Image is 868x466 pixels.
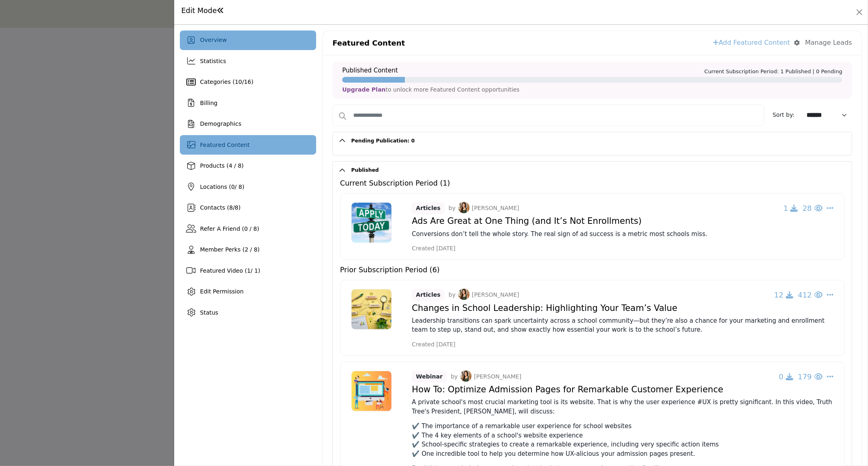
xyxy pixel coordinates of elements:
button: Pending Publication: 0 [345,132,852,150]
button: Select Dropdown Options [822,287,834,303]
img: image [460,370,472,382]
p: A private school's most crucial marketing tool is its website. That is why the user experience #U... [412,398,834,416]
span: Articles [412,289,444,301]
div: Manage Leads [805,38,852,48]
span: Articles [412,202,444,214]
label: Sort by: [773,111,800,119]
h4: How To: Optimize Admission Pages for Remarkable Customer Experience [412,385,834,395]
button: Manage Leads [794,38,852,48]
img: No logo [351,202,392,243]
div: Progress In % [342,77,405,83]
span: Created [DATE] [412,340,455,349]
span: Member Perks (2 / 8) [200,246,260,253]
span: Edit Permission [200,288,244,295]
button: 28 [798,200,823,217]
a: Add Featured Content [713,38,790,48]
span: 28 [802,204,812,212]
h4: Ads Are Great at One Thing (and It’s Not Enrollments) [412,216,834,226]
p: ✔️ The importance of a remarkable user experience for school websites ✔️ The 4 key elements of a ... [412,422,834,458]
span: Contacts ( / ) [200,204,241,211]
span: 0 [779,372,783,381]
span: 12 [774,291,784,299]
h5: Current Subscription Period (1) [340,179,450,188]
h4: Changes in School Leadership: Highlighting Your Team’s Value [412,303,834,313]
h2: Published Content [342,67,398,74]
p: by [PERSON_NAME] [451,371,521,383]
p: to unlock more Featured Content opportunities [342,85,842,94]
span: Products (4 / 8) [200,162,244,169]
span: Statistics [200,58,226,64]
span: 10 [235,79,242,85]
span: 8 [229,204,233,211]
span: Locations ( / 8) [200,184,245,190]
button: 412 [793,287,823,303]
h5: Prior Subscription Period (6) [340,266,440,274]
button: Close [854,7,865,18]
span: Featured Video ( / 1) [200,267,260,274]
span: 1 [247,267,251,274]
span: 412 [798,291,812,299]
span: Status [200,309,219,316]
span: Overview [200,37,227,43]
span: 1 [784,204,788,212]
span: Created [DATE] [412,244,455,253]
span: 0 [231,184,235,190]
img: image [458,288,470,300]
button: Select Dropdown Options [822,200,834,217]
p: by [PERSON_NAME] [448,202,519,214]
p: Conversions don’t tell the whole story. The real sign of ad success is a metric most schools miss. [412,230,834,239]
img: No logo [351,289,392,330]
a: Upgrade Plan [342,86,386,93]
span: Billing [200,100,218,106]
button: Published [345,162,852,179]
select: Default select example [804,108,852,122]
span: 16 [244,79,251,85]
span: Demographics [200,120,241,127]
p: Featured Content [332,37,405,48]
span: 8 [235,204,238,211]
h1: Edit Mode [181,7,224,15]
input: Search Content [332,105,764,126]
img: No logo [351,371,392,411]
p: Current Subscription Period: 1 Published | 0 Pending [704,68,842,76]
span: Categories ( / ) [200,79,254,85]
button: 12 [770,287,794,303]
span: Refer A Friend (0 / 8) [200,225,259,232]
p: Leadership transitions can spark uncertainty across a school community—but they’re also a chance ... [412,316,834,335]
span: Featured Content [200,142,250,148]
button: 0 [774,369,794,385]
img: image [458,201,470,214]
button: 1 [779,200,798,217]
button: 179 [793,369,823,385]
span: 179 [798,372,812,381]
span: Webinar [412,371,447,383]
button: Select Dropdown Options [822,369,834,385]
p: by [PERSON_NAME] [448,289,519,301]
